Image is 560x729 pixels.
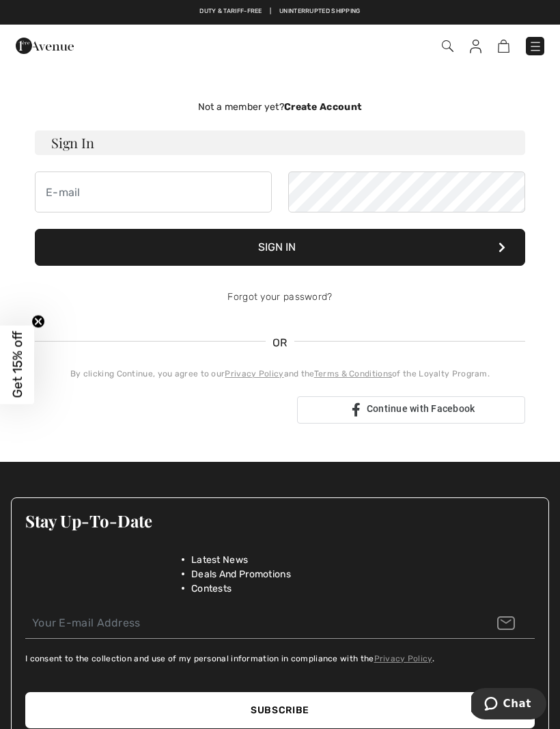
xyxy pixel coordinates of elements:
[35,395,286,425] div: Sign in with Google. Opens in new tab
[31,314,45,328] button: Close teaser
[16,32,74,59] img: 1ère Avenue
[16,38,74,51] a: 1ère Avenue
[35,171,272,212] input: E-mail
[10,331,25,398] span: Get 15% off
[442,40,453,52] img: Search
[35,229,525,266] button: Sign In
[25,512,535,529] h3: Stay Up-To-Date
[297,396,525,424] a: Continue with Facebook
[498,40,509,53] img: Shopping Bag
[284,101,362,113] strong: Create Account
[470,40,481,53] img: My Info
[367,403,475,414] span: Continue with Facebook
[225,369,283,379] a: Privacy Policy
[471,688,546,722] iframe: Opens a widget where you can chat to one of our agents
[227,291,332,303] a: Forgot your password?
[191,581,232,596] span: Contests
[374,654,432,663] a: Privacy Policy
[25,692,535,728] button: Subscribe
[28,395,293,425] iframe: Sign in with Google Button
[314,369,392,379] a: Terms & Conditions
[35,130,525,155] h3: Sign In
[191,553,248,567] span: Latest News
[35,368,525,380] div: By clicking Continue, you agree to our and the of the Loyalty Program.
[25,652,434,665] label: I consent to the collection and use of my personal information in compliance with the .
[191,567,291,581] span: Deals And Promotions
[266,335,294,351] span: OR
[529,40,542,53] img: Menu
[35,100,525,114] div: Not a member yet?
[25,608,535,639] input: Your E-mail Address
